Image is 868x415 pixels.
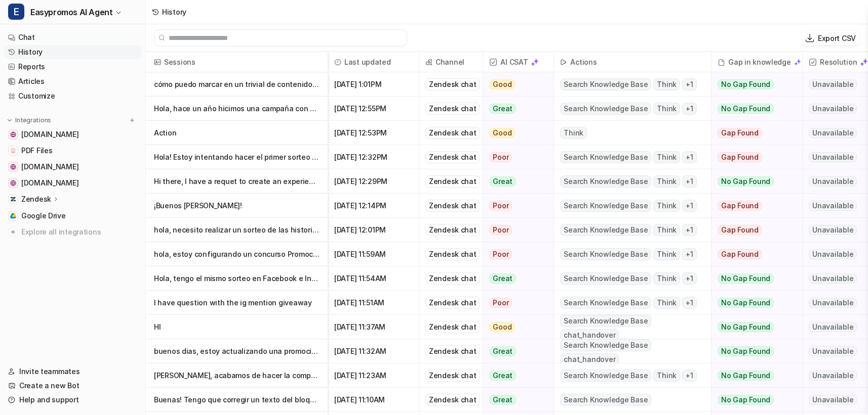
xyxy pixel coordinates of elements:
p: Hola, tengo el mismo sorteo en Facebook e Instagram. Y necesito 2 ganadores de cada plataforma. ¿... [154,266,320,291]
span: Unavailable [809,128,857,138]
button: Gap Found [712,194,795,218]
span: Unavailable [809,79,857,89]
span: No Gap Found [718,346,774,356]
span: [DATE] 11:32AM [332,339,415,363]
button: No Gap Found [712,169,795,194]
span: Search Knowledge Base [560,200,651,212]
button: No Gap Found [712,388,795,412]
p: cómo puedo marcar en un trivial de contenidos cuál es la única opción correcta? [154,72,320,97]
button: Great [483,339,547,363]
div: Zendesk chat [425,78,480,90]
img: Google Drive [10,213,16,219]
span: Think [653,175,680,188]
button: Great [483,363,547,388]
div: Zendesk chat [425,103,480,115]
div: Zendesk chat [425,394,480,406]
span: Think [653,272,680,285]
a: Reports [4,60,141,74]
button: Great [483,97,547,121]
span: Unavailable [809,298,857,308]
span: Unavailable [809,273,857,284]
span: Gap Found [718,128,762,138]
h2: Actions [570,52,597,72]
span: Unavailable [809,152,857,162]
span: No Gap Found [718,104,774,114]
span: Good [489,322,515,332]
a: www.easypromosapp.com[DOMAIN_NAME] [4,176,141,190]
a: Customize [4,89,141,103]
span: No Gap Found [718,273,774,284]
span: No Gap Found [718,395,774,405]
a: Create a new Bot [4,379,141,393]
img: menu_add.svg [129,117,136,124]
span: [DOMAIN_NAME] [21,178,78,188]
span: chat_handover [560,329,619,341]
a: PDF FilesPDF Files [4,144,141,158]
div: Zendesk chat [425,200,480,212]
div: Zendesk chat [425,297,480,309]
p: HI [154,315,320,339]
p: buenos dias, estoy actualizando una promoción pero no hay manera que me aparezcan los textos nuevos [154,339,320,363]
span: Search Knowledge Base [560,272,651,285]
span: Great [489,346,516,356]
button: No Gap Found [712,97,795,121]
a: History [4,45,141,59]
span: Good [489,128,515,138]
button: Export CSV [802,31,860,45]
span: Search Knowledge Base [560,248,651,260]
button: No Gap Found [712,339,795,363]
button: No Gap Found [712,72,795,97]
button: No Gap Found [712,315,795,339]
span: Poor [489,225,512,235]
span: E [8,4,24,20]
button: Poor [483,194,547,218]
span: + 1 [682,151,697,163]
span: Search Knowledge Base [560,394,651,406]
button: Poor [483,242,547,266]
button: Poor [483,145,547,169]
button: No Gap Found [712,291,795,315]
img: easypromos-apiref.redoc.ly [10,164,16,170]
p: Hola, hace un año hicimos una campaña con vosotros, pero no pueda verlo en nuestro panel. ¿Es por... [154,97,320,121]
span: Gap Found [718,152,762,162]
p: Action [154,121,320,145]
button: Great [483,388,547,412]
span: Great [489,104,516,114]
span: [DATE] 12:29PM [332,169,415,194]
span: Think [653,370,680,382]
a: Explore all integrations [4,225,141,239]
span: Unavailable [809,104,857,114]
span: [DATE] 11:37AM [332,315,415,339]
span: Think [560,127,587,139]
span: [DOMAIN_NAME] [21,129,78,140]
img: www.easypromosapp.com [10,180,16,186]
span: + 1 [682,370,697,382]
span: Think [653,248,680,260]
span: Search Knowledge Base [560,297,651,309]
a: Google DriveGoogle Drive [4,209,141,223]
span: Gap Found [718,249,762,259]
p: hola, necesito realizar un sorteo de las historias en las que nos etiqueten y compartamos en nues... [154,218,320,242]
div: Zendesk chat [425,151,480,163]
span: Great [489,395,516,405]
p: Zendesk [21,194,51,204]
img: Zendesk [10,196,16,202]
span: Easypromos AI Agent [30,5,112,19]
span: Unavailable [809,371,857,381]
span: [DATE] 12:55PM [332,97,415,121]
span: No Gap Found [718,79,774,89]
div: Zendesk chat [425,321,480,333]
p: Export CSV [818,33,856,43]
span: Search Knowledge Base [560,224,651,236]
div: Zendesk chat [425,127,480,139]
button: Good [483,72,547,97]
span: + 1 [682,78,697,90]
span: Explore all integrations [21,224,137,240]
a: Invite teammates [4,364,141,379]
div: Gap in knowledge [716,52,798,72]
button: Gap Found [712,121,795,145]
span: + 1 [682,297,697,309]
button: Great [483,266,547,291]
a: Articles [4,74,141,88]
